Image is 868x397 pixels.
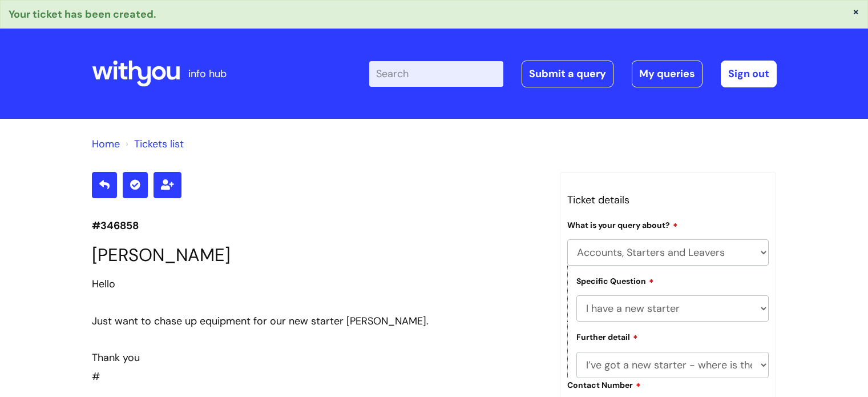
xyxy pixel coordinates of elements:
label: Specific Question [576,275,654,286]
li: Tickets list [123,135,184,153]
div: Thank you [92,348,543,367]
label: What is your query about? [567,219,678,230]
div: Just want to chase up equipment for our new starter [PERSON_NAME]. [92,312,543,330]
div: | - [369,61,777,87]
button: × [853,6,859,17]
a: Home [92,137,120,151]
a: Sign out [721,61,777,87]
input: Search [369,61,503,86]
label: Contact Number [567,379,641,390]
h1: [PERSON_NAME] [92,244,543,266]
a: Submit a query [522,61,613,87]
a: Tickets list [134,137,184,151]
li: Solution home [92,135,120,153]
p: info hub [188,65,227,83]
p: #346858 [92,216,543,235]
h3: Ticket details [567,191,769,209]
div: # [92,275,543,386]
div: Hello [92,275,543,293]
a: My queries [632,61,703,87]
label: Further detail [576,331,638,342]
